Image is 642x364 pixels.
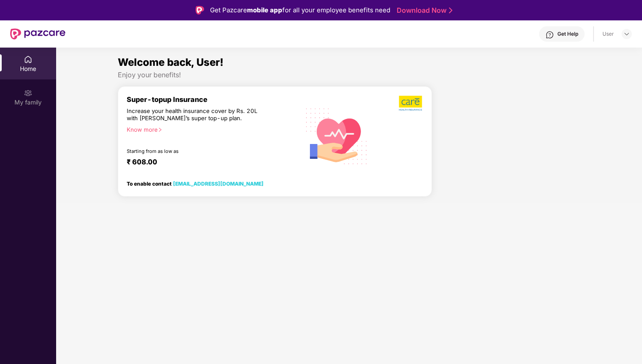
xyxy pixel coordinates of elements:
img: svg+xml;base64,PHN2ZyBpZD0iSG9tZSIgeG1sbnM9Imh0dHA6Ly93d3cudzMub3JnLzIwMDAvc3ZnIiB3aWR0aD0iMjAiIG... [24,55,32,64]
div: Enjoy your benefits! [118,71,580,79]
a: Download Now [397,6,450,15]
img: Logo [196,6,204,14]
div: Super-topup Insurance [127,95,300,104]
div: Get Help [557,31,578,37]
img: svg+xml;base64,PHN2ZyBpZD0iRHJvcGRvd24tMzJ4MzIiIHhtbG5zPSJodHRwOi8vd3d3LnczLm9yZy8yMDAwL3N2ZyIgd2... [623,31,630,37]
img: svg+xml;base64,PHN2ZyBpZD0iSGVscC0zMngzMiIgeG1sbnM9Imh0dHA6Ly93d3cudzMub3JnLzIwMDAvc3ZnIiB3aWR0aD... [545,31,554,39]
span: Welcome back, User! [118,56,224,68]
span: right [158,127,162,132]
img: Stroke [449,6,452,15]
div: To enable contact [127,181,264,186]
div: Know more [127,126,295,132]
img: New Pazcare Logo [10,28,65,40]
div: ₹ 608.00 [127,158,291,168]
a: [EMAIL_ADDRESS][DOMAIN_NAME] [173,181,264,187]
img: svg+xml;base64,PHN2ZyB3aWR0aD0iMjAiIGhlaWdodD0iMjAiIHZpZXdCb3g9IjAgMCAyMCAyMCIgZmlsbD0ibm9uZSIgeG... [24,89,32,97]
img: svg+xml;base64,PHN2ZyB4bWxucz0iaHR0cDovL3d3dy53My5vcmcvMjAwMC9zdmciIHhtbG5zOnhsaW5rPSJodHRwOi8vd3... [300,98,374,173]
div: Starting from as low as [127,148,264,154]
strong: mobile app [247,6,282,14]
img: b5dec4f62d2307b9de63beb79f102df3.png [399,95,423,111]
div: User [602,31,614,37]
div: Get Pazcare for all your employee benefits need [210,5,390,15]
div: Increase your health insurance cover by Rs. 20L with [PERSON_NAME]’s super top-up plan. [127,107,263,122]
